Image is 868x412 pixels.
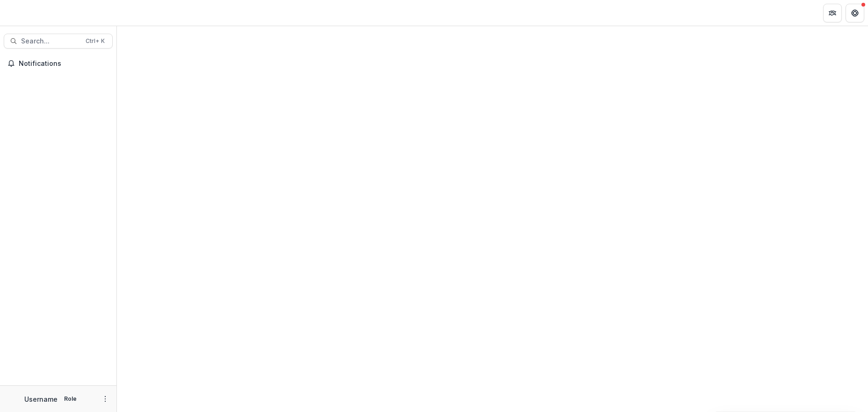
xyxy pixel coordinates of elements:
button: Search... [4,34,113,49]
nav: breadcrumb [121,6,160,20]
button: More [100,393,111,405]
div: Ctrl + K [84,36,107,46]
span: Search... [21,37,80,45]
button: Get Help [846,4,864,22]
button: Notifications [4,56,113,71]
button: Partners [823,4,842,22]
p: Username [24,394,58,404]
p: Role [61,395,80,403]
span: Notifications [19,60,109,68]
